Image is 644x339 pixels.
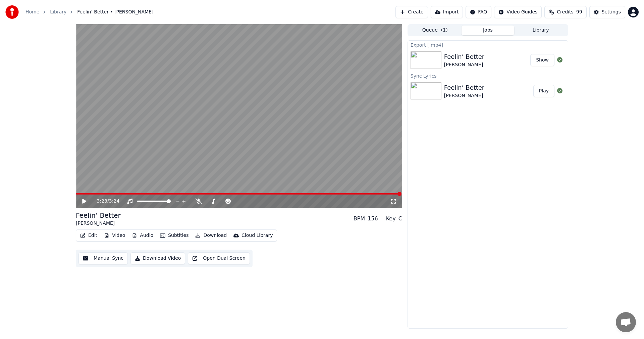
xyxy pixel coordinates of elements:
span: ( 1 ) [441,27,448,34]
div: Feelin’ Better [76,211,121,220]
button: Credits99 [544,6,586,18]
div: Export [.mp4] [408,41,568,49]
div: / [97,198,113,205]
div: [PERSON_NAME] [76,220,121,227]
div: Cloud Library [241,232,273,239]
button: Download Video [130,252,185,264]
div: BPM [354,215,365,223]
span: 99 [576,9,582,15]
div: Feelin’ Better [444,83,484,92]
span: 3:24 [109,198,119,205]
button: Edit [77,231,100,240]
button: Open Dual Screen [188,252,250,264]
a: Home [25,9,39,15]
button: FAQ [466,6,491,18]
div: Feelin’ Better [444,52,484,61]
div: [PERSON_NAME] [444,61,484,68]
a: Library [50,9,66,15]
div: [PERSON_NAME] [444,92,484,99]
button: Play [533,85,554,97]
button: Create [395,6,428,18]
a: Open chat [616,312,636,332]
button: Manual Sync [78,252,128,264]
button: Jobs [462,26,515,35]
button: Show [530,54,554,66]
button: Video Guides [494,6,542,18]
button: Import [431,6,463,18]
span: 3:23 [97,198,107,205]
button: Library [514,26,567,35]
button: Video [101,231,128,240]
button: Audio [129,231,156,240]
div: C [398,215,402,223]
span: Credits [557,9,573,15]
button: Subtitles [157,231,191,240]
div: Key [386,215,396,223]
span: Feelin’ Better • [PERSON_NAME] [77,9,153,15]
button: Queue [409,26,462,35]
div: Sync Lyrics [408,72,568,80]
img: youka [5,5,19,19]
button: Download [193,231,229,240]
button: Settings [589,6,625,18]
div: 156 [368,215,378,223]
div: Settings [602,9,621,15]
nav: breadcrumb [25,9,153,15]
